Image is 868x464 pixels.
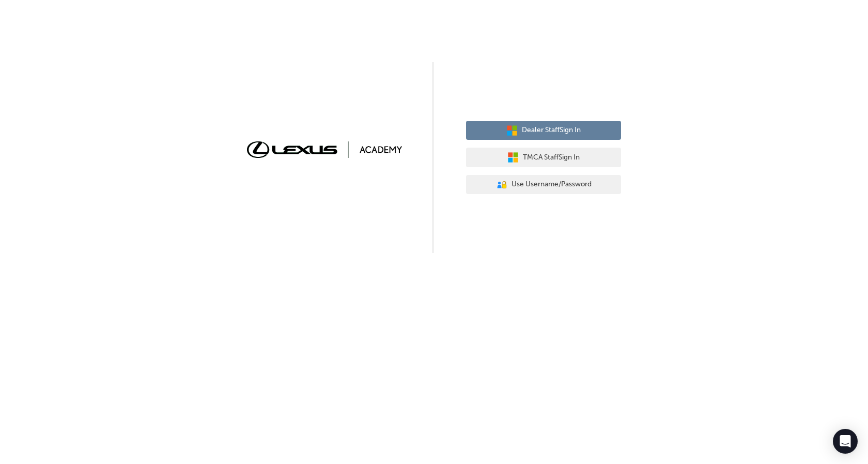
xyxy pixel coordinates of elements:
button: Use Username/Password [466,175,621,195]
button: TMCA StaffSign In [466,148,621,167]
img: Trak [247,141,402,157]
button: Dealer StaffSign In [466,121,621,140]
div: Open Intercom Messenger [833,429,858,454]
span: Use Username/Password [512,179,592,190]
span: Dealer Staff Sign In [522,124,581,136]
span: TMCA Staff Sign In [523,152,580,164]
